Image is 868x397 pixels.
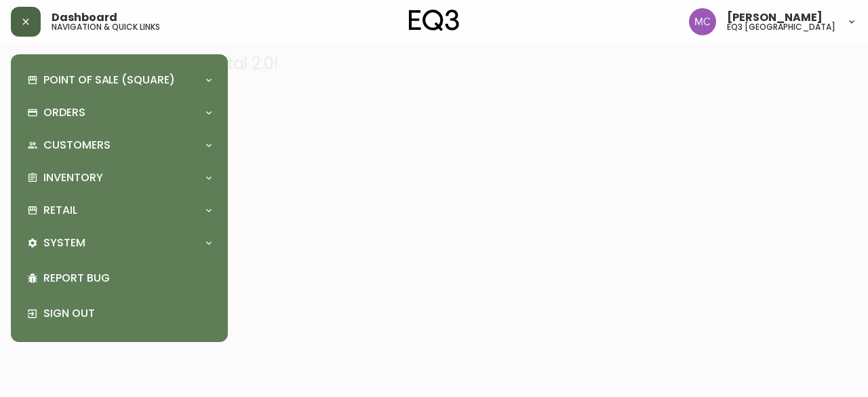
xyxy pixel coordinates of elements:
p: Report Bug [43,271,212,286]
div: System [22,228,217,258]
div: Report Bug [22,261,217,296]
p: Point of Sale (Square) [43,73,175,88]
div: Sign Out [22,296,217,331]
h5: eq3 [GEOGRAPHIC_DATA] [727,23,835,31]
span: Dashboard [52,12,117,23]
p: Retail [43,203,77,218]
div: Orders [22,98,217,128]
div: Customers [22,130,217,160]
h5: navigation & quick links [52,23,160,31]
p: System [43,235,85,250]
img: logo [409,10,459,31]
p: Orders [43,105,85,120]
div: Point of Sale (Square) [22,65,217,95]
span: [PERSON_NAME] [727,12,823,23]
p: Sign Out [43,306,212,321]
img: 6dbdb61c5655a9a555815750a11666cc [689,8,716,35]
p: Customers [43,138,111,153]
div: Retail [22,195,217,225]
div: Inventory [22,163,217,193]
p: Inventory [43,170,103,185]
